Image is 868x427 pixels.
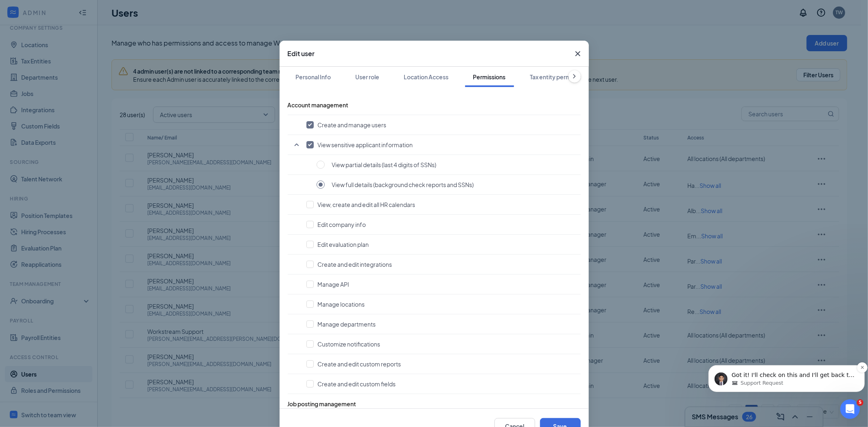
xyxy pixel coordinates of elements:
button: Create and edit custom fields [306,380,577,388]
button: Customize notifications [306,340,577,348]
span: Manage locations [318,300,365,308]
span: Create and edit integrations [318,260,392,268]
h3: Edit user [288,49,315,58]
span: Manage API [318,280,350,288]
button: View partial details (last 4 digits of SSNs) [317,160,577,169]
span: View partial details (last 4 digits of SSNs) [332,161,437,169]
svg: SmallChevronUp [292,140,302,150]
div: Location Access [404,73,449,81]
iframe: Intercom notifications message [705,348,868,405]
span: Manage departments [318,320,376,328]
span: View, create and edit all HR calendars [318,200,415,209]
span: View full details (background check reports and SSNs) [332,181,474,189]
button: Manage API [306,280,577,288]
span: Edit company info [318,220,366,229]
button: Create and manage users [306,121,577,129]
span: Create and manage users [318,121,387,129]
span: View sensitive applicant information [318,141,413,149]
span: Create and edit custom fields [318,380,396,388]
button: Edit evaluation plan [306,240,577,248]
span: Job posting management [288,400,356,407]
span: Customize notifications [318,340,380,348]
div: Personal Info [296,73,331,81]
button: View full details (background check reports and SSNs) [317,180,577,189]
svg: Cross [573,49,583,59]
button: View sensitive applicant information [306,141,577,149]
svg: ChevronRight [571,72,579,81]
button: Create and edit custom reports [306,360,577,368]
iframe: Intercom live chat [840,399,860,419]
div: User role [356,73,380,81]
span: 5 [857,399,864,406]
button: Edit company info [306,220,577,229]
button: Close [567,41,589,67]
span: Create and edit custom reports [318,360,401,368]
button: ChevronRight [568,70,581,83]
button: Create and edit integrations [306,260,577,268]
span: Account management [288,101,349,109]
div: Tax entity permissions [530,73,589,81]
button: Manage departments [306,320,577,328]
span: Edit evaluation plan [318,240,369,248]
div: Permissions [473,73,506,81]
button: View, create and edit all HR calendars [306,200,577,209]
button: Manage locations [306,300,577,308]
